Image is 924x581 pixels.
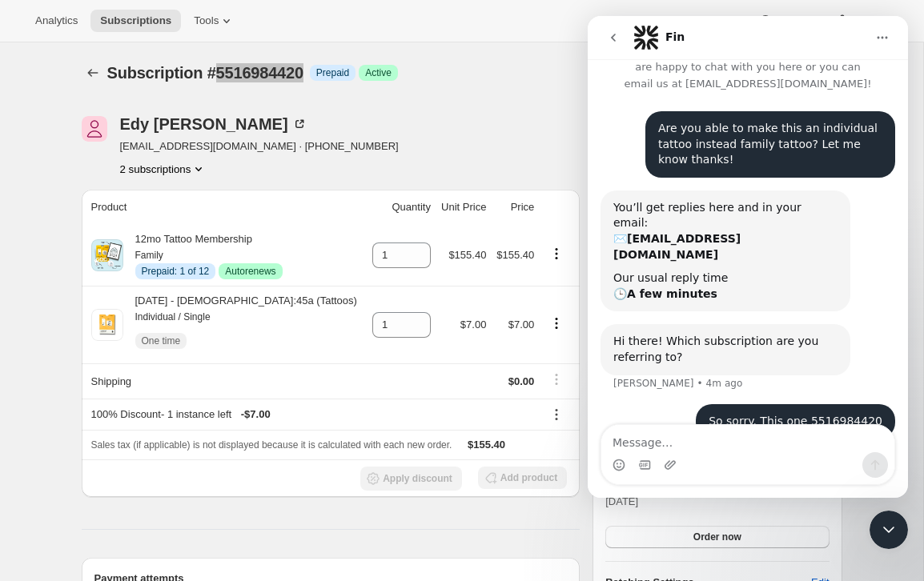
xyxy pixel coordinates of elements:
[194,14,219,27] span: Tools
[123,293,357,357] div: [DATE] - [DEMOGRAPHIC_DATA]:45a (Tattoos)
[544,371,569,388] button: Shipping actions
[508,375,535,387] span: $0.00
[123,231,283,279] div: 12mo Tattoo Membership
[142,265,210,278] span: Prepaid: 1 of 12
[82,62,104,84] button: Subscriptions
[26,10,87,32] button: Analytics
[850,14,889,27] span: Settings
[100,14,171,27] span: Subscriptions
[82,363,367,399] th: Shipping
[82,116,107,142] span: Edy Gies
[367,190,436,225] th: Quantity
[508,319,535,331] span: $7.00
[693,531,741,543] span: Order now
[107,64,303,82] span: Subscription #5516984420
[605,526,829,548] button: Order now
[184,10,244,32] button: Tools
[544,315,569,332] button: Product actions
[316,66,349,79] span: Prepaid
[90,10,181,32] button: Subscriptions
[773,14,795,27] span: Help
[460,319,487,331] span: $7.00
[448,249,486,261] span: $155.40
[135,311,211,323] small: Individual / Single
[365,66,392,79] span: Active
[748,10,821,32] button: Help
[225,265,275,278] span: Autorenews
[91,407,535,423] div: 100% Discount - 1 instance left
[120,116,307,132] div: Edy [PERSON_NAME]
[491,190,539,225] th: Price
[91,239,123,271] img: product img
[135,250,163,261] small: Family
[588,16,908,498] iframe: Intercom live chat
[120,161,207,177] button: Product actions
[82,190,367,225] th: Product
[120,138,399,154] span: [EMAIL_ADDRESS][DOMAIN_NAME] · [PHONE_NUMBER]
[142,335,181,347] span: One time
[436,190,491,225] th: Unit Price
[825,10,898,32] button: Settings
[468,439,505,451] span: $155.40
[870,511,908,549] iframe: Intercom live chat
[91,439,452,451] span: Sales tax (if applicable) is not displayed because it is calculated with each new order.
[496,249,534,261] span: $155.40
[241,407,271,423] span: - $7.00
[544,245,569,262] button: Product actions
[605,495,638,507] span: [DATE]
[35,14,78,27] span: Analytics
